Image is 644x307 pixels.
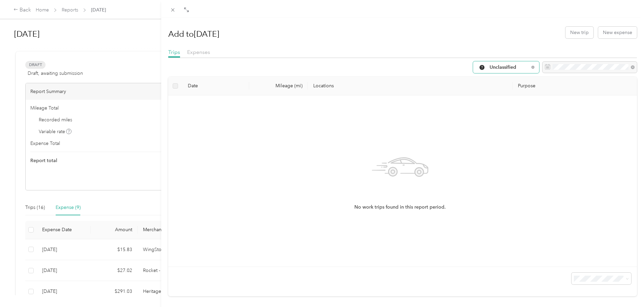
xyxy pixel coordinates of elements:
[249,77,308,95] th: Mileage (mi)
[354,204,446,211] span: No work trips found in this report period.
[606,269,644,307] iframe: Everlance-gr Chat Button Frame
[308,77,513,95] th: Locations
[598,27,637,38] button: New expense
[182,77,249,95] th: Date
[168,26,219,42] h1: Add to [DATE]
[565,27,593,38] button: New trip
[490,65,529,70] span: Unclassified
[168,49,180,55] span: Trips
[187,49,210,55] span: Expenses
[513,77,637,95] th: Purpose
